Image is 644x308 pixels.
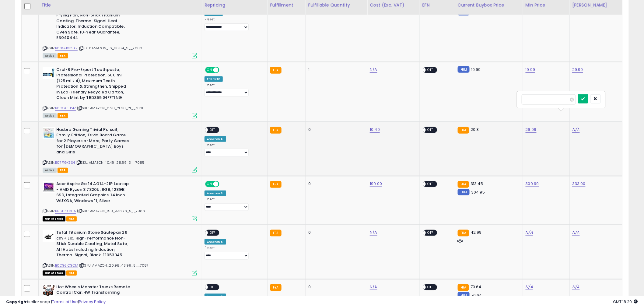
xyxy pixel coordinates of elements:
span: OFF [208,230,218,236]
span: 2025-10-13 18:29 GMT [613,299,638,305]
b: Tefal Titanium Stone Sautepan 26 cm + Lid, High-Performance Non-Stick Durable Coating, Metal Safe... [56,230,130,260]
span: | SKU: AMAZON_10.49_28.99_3__7085 [76,160,145,165]
a: 19.99 [526,67,535,73]
div: Preset: [205,197,263,211]
div: ASIN: [43,181,197,221]
b: Tefal [PERSON_NAME] [PERSON_NAME] Direct 24cm Frying Pan, Non-Stick Titanium Coating, Thermo-Sign... [56,1,130,42]
a: Privacy Policy [79,299,106,305]
a: 199.00 [370,181,382,187]
div: seller snap | | [6,299,106,305]
a: B07F1GXSS4 [55,160,75,165]
div: EFN [422,2,453,9]
small: FBA [270,181,281,188]
div: Preset: [205,143,263,157]
small: FBA [458,181,469,188]
span: All listings currently available for purchase on Amazon [43,168,57,173]
div: Current Buybox Price [458,2,520,9]
a: 29.99 [526,127,537,133]
a: N/A [370,284,377,290]
a: N/A [370,67,377,73]
a: Terms of Use [52,299,78,305]
span: 20.3 [471,127,479,132]
span: OFF [208,127,218,132]
img: 41adS+yEl4L._SL40_.jpg [43,67,55,79]
div: Cost (Exc. VAT) [370,2,417,9]
small: FBM [458,189,470,195]
span: | SKU: AMAZON_199_338.78_5__7088 [77,208,145,213]
span: FBA [66,216,77,222]
span: ON [206,182,213,187]
div: ASIN: [43,127,197,172]
small: FBA [270,67,281,74]
span: 304.95 [471,189,485,195]
a: B0DG31CGDM [55,263,78,268]
a: N/A [370,229,377,236]
span: FBA [58,53,68,58]
span: OFF [426,67,436,72]
a: N/A [572,127,579,133]
div: Fulfillable Quantity [308,2,365,9]
img: 51C+E8UziYL._SL40_.jpg [43,127,55,139]
small: FBA [270,230,281,236]
a: N/A [572,229,579,236]
div: 0 [308,181,363,187]
div: 0 [308,284,363,290]
small: FBA [458,127,469,134]
span: OFF [426,285,436,290]
span: 19.99 [471,67,481,72]
span: All listings currently available for purchase on Amazon [43,53,57,58]
span: OFF [426,230,436,236]
b: Acer Aspire Go 14 AG14-21P Laptop - AMD Ryzen 3 7320U, 8GB, 128GB SSD, Integrated Graphics, 14 In... [56,181,130,205]
div: Amazon AI [205,191,226,196]
div: ASIN: [43,1,197,58]
div: Follow BB [205,76,222,82]
div: 1 [308,67,363,72]
img: 31c-OQMJ8-L._SL40_.jpg [43,230,55,242]
img: 51QnDRXGO6L._SL40_.jpg [43,181,55,193]
span: 313.45 [471,181,483,187]
small: FBA [458,284,469,291]
span: 42.99 [471,229,482,235]
div: ASIN: [43,230,197,275]
span: FBA [58,168,68,173]
div: Amazon AI [205,136,226,142]
small: FBM [458,66,470,73]
span: OFF [219,67,228,72]
a: N/A [572,284,579,290]
span: FBA [58,113,68,118]
div: 0 [308,230,363,235]
img: 51ygwHBXXpL._SL40_.jpg [43,284,55,296]
span: All listings currently available for purchase on Amazon [43,113,57,118]
span: FBA [66,271,77,276]
a: B08GHXD5XR [55,46,78,51]
span: All listings that are currently out of stock and unavailable for purchase on Amazon [43,216,65,222]
span: OFF [426,182,436,187]
span: OFF [426,127,436,132]
a: 29.99 [572,67,583,73]
strong: Copyright [6,299,28,305]
span: 70.64 [471,284,481,290]
div: Fulfillment [270,2,303,9]
a: B0CGKSLP4Z [55,106,76,111]
span: All listings that are currently out of stock and unavailable for purchase on Amazon [43,271,65,276]
b: Oral-B Pro-Expert Toothpaste, Professional Protection, 500 ml (125 ml x 4), Maximum Teeth Protect... [56,67,130,102]
span: OFF [208,285,218,290]
a: 333.00 [572,181,586,187]
span: | SKU: AMAZON_20.98_43.99_5__7087 [79,263,149,268]
a: 10.49 [370,127,380,133]
a: 309.99 [526,181,539,187]
span: ON [206,67,213,72]
div: Preset: [205,246,263,260]
a: B0DLPFC8LS [55,208,76,214]
div: Preset: [205,17,263,31]
div: Min Price [526,2,567,9]
span: | SKU: AMAZON_16_36.64_9__7080 [79,46,142,51]
div: 0 [308,127,363,132]
span: OFF [219,182,228,187]
div: ASIN: [43,67,197,118]
div: [PERSON_NAME] [572,2,620,9]
a: N/A [526,284,533,290]
span: | SKU: AMAZON_8.28_21.98_21__7081 [77,106,143,110]
a: N/A [526,229,533,236]
small: FBA [270,284,281,291]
